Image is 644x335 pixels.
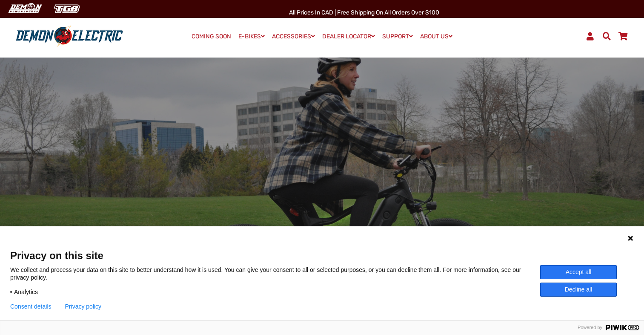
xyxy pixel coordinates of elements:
[235,30,268,43] a: E-BIKES
[65,303,102,310] a: Privacy policy
[319,30,378,43] a: DEALER LOCATOR
[289,9,439,16] span: All Prices in CAD | Free shipping on all orders over $100
[10,303,52,310] button: Consent details
[10,249,634,262] span: Privacy on this site
[540,283,617,297] button: Decline all
[417,30,455,43] a: ABOUT US
[14,288,38,296] span: Analytics
[574,325,606,330] span: Powered by
[379,30,416,43] a: SUPPORT
[189,31,234,43] a: COMING SOON
[49,2,84,16] img: TGB Canada
[540,265,617,279] button: Accept all
[10,266,540,281] p: We collect and process your data on this site to better understand how it is used. You can give y...
[4,2,45,16] img: Demon Electric
[269,30,318,43] a: ACCESSORIES
[13,25,126,47] img: Demon Electric logo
